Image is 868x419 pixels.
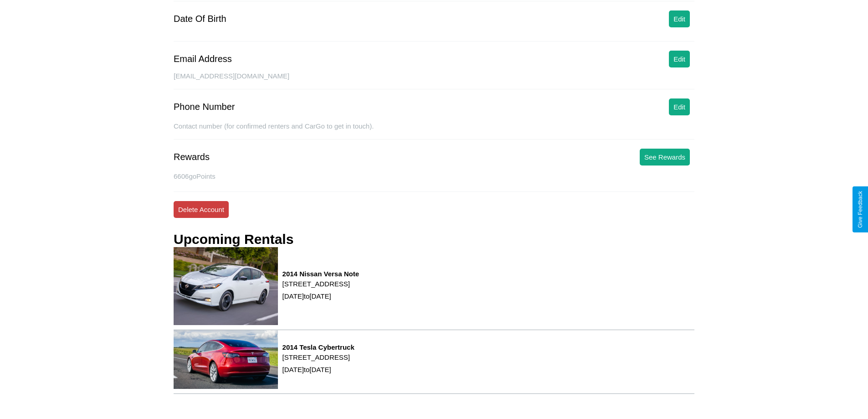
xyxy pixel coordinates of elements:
[174,72,694,89] div: [EMAIL_ADDRESS][DOMAIN_NAME]
[174,122,694,140] div: Contact number (for confirmed renters and CarGo to get in touch).
[174,201,229,218] button: Delete Account
[282,363,354,376] p: [DATE] to [DATE]
[174,247,278,325] img: rental
[669,10,690,27] button: Edit
[669,51,690,67] button: Edit
[174,330,278,389] img: rental
[669,98,690,115] button: Edit
[640,149,690,166] button: See Rewards
[282,343,354,351] h3: 2014 Tesla Cybertruck
[857,191,863,228] div: Give Feedback
[174,54,232,64] div: Email Address
[174,232,293,247] h3: Upcoming Rentals
[174,170,694,182] p: 6606 goPoints
[282,351,354,363] p: [STREET_ADDRESS]
[282,270,359,278] h3: 2014 Nissan Versa Note
[174,14,226,24] div: Date Of Birth
[282,290,359,302] p: [DATE] to [DATE]
[282,278,359,290] p: [STREET_ADDRESS]
[174,152,210,162] div: Rewards
[174,102,235,112] div: Phone Number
